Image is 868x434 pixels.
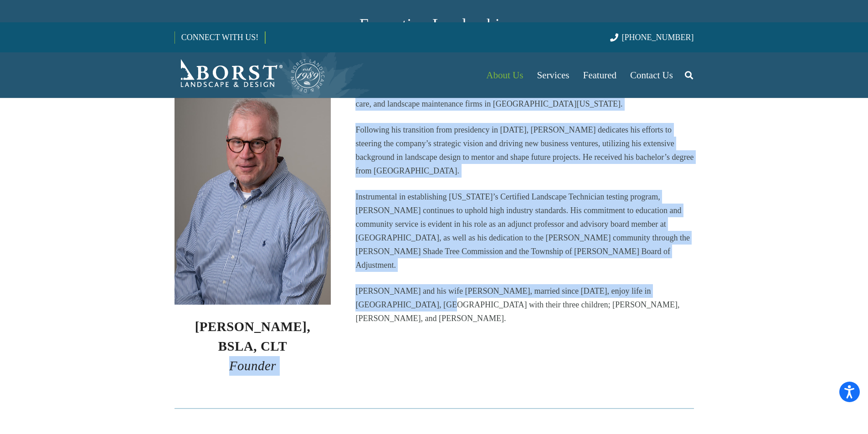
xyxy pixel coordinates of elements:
a: Featured [576,52,623,98]
span: Services [537,70,569,81]
p: Following his transition from presidency in [DATE], [PERSON_NAME] dedicates his efforts to steeri... [355,123,693,178]
em: Founder [229,358,276,373]
span: Contact Us [630,70,673,81]
a: [PHONE_NUMBER] [610,33,693,42]
a: Borst-Logo [175,57,326,93]
h2: Executive Leadership [175,12,694,37]
span: [PHONE_NUMBER] [622,33,694,42]
span: Featured [583,70,616,81]
a: About Us [479,52,530,98]
p: [PERSON_NAME] and his wife [PERSON_NAME], married since [DATE], enjoy life in [GEOGRAPHIC_DATA], ... [355,284,693,325]
a: Contact Us [623,52,680,98]
a: CONNECT WITH US! [175,26,265,48]
a: Services [530,52,576,98]
span: About Us [486,70,523,81]
strong: [PERSON_NAME], BSLA, CLT [195,319,311,353]
p: Instrumental in establishing [US_STATE]’s Certified Landscape Technician testing program, [PERSON... [355,190,693,272]
a: Search [680,64,698,87]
